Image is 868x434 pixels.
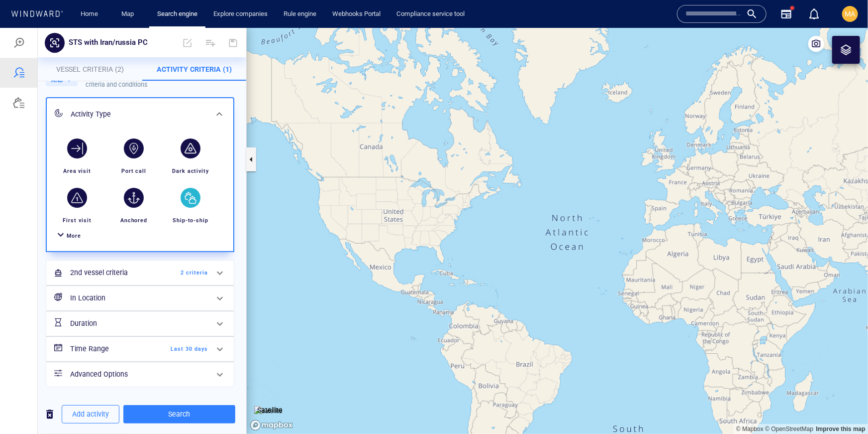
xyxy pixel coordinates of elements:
[392,5,469,23] a: Compliance service tool
[765,398,813,405] a: OpenStreetMap
[63,140,92,146] span: Area visit
[328,5,385,23] a: Webhooks Portal
[153,5,201,23] a: Search engine
[826,389,861,427] iframe: Chat
[71,80,207,93] div: Activity Type
[157,37,232,45] span: Activity Criteria (1)
[172,140,209,146] span: Dark activity
[63,189,92,196] span: First visit
[65,5,152,24] button: STS with Iran/russia PC
[257,376,283,388] p: Satellite
[845,10,856,18] span: MA
[74,5,105,23] button: Home
[46,233,234,257] div: 2nd vessel criteria2 criteria
[70,340,208,353] h6: Advanced Options
[77,5,102,23] a: Home
[121,140,147,146] span: Port call
[55,160,99,197] button: First visit
[736,398,764,405] a: Mapbox
[46,309,234,333] div: Time RangeLast 30 days
[131,380,227,393] span: Search
[151,241,208,250] span: 2 criteria
[254,378,283,388] img: satellite
[70,239,151,251] h6: 2nd vessel criteria
[120,189,148,196] span: Anchored
[816,398,866,405] a: Map feedback
[47,70,233,103] div: Activity Type
[111,111,156,148] button: Port call
[62,377,119,396] button: Add activity
[113,5,145,23] button: Map
[55,111,99,148] button: Area visit
[173,189,209,196] span: Ship-to-ship
[70,289,151,302] h6: Duration
[250,392,293,403] a: Mapbox logo
[808,8,820,20] div: Notification center
[70,315,151,327] h6: Time Range
[111,160,156,197] button: Anchored
[209,5,272,23] a: Explore companies
[56,37,124,45] span: Vessel Criteria (2)
[168,160,213,197] button: Ship-to-ship
[69,8,148,21] p: STS with Iran/russia PC
[46,284,234,308] div: Duration
[67,205,81,211] span: More
[70,264,208,277] h6: In Location
[123,377,235,396] button: Search
[151,317,208,326] span: Last 30 days
[72,380,109,393] span: Add activity
[117,5,141,23] a: Map
[280,5,320,23] a: Rule engine
[840,4,860,24] button: MA
[168,111,213,148] button: Dark activity
[46,258,234,283] div: In Location
[46,334,234,359] div: Advanced Options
